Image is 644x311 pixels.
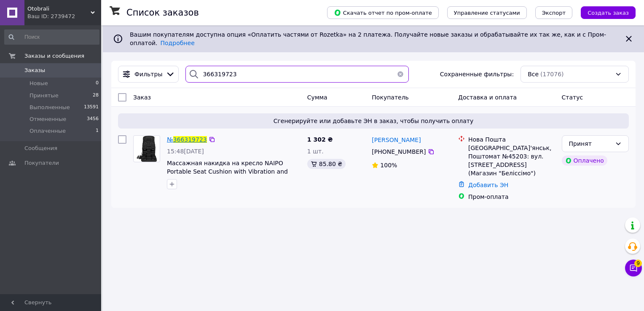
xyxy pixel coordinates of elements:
span: Создать заказ [588,10,629,16]
span: (17076) [540,71,563,78]
div: Пром-оплата [468,193,555,201]
span: Оплаченные [30,127,66,135]
span: 1 шт. [307,148,324,155]
span: Статус [562,94,583,101]
span: 100% [380,162,397,169]
span: 28 [93,92,99,99]
span: [PERSON_NAME] [372,137,421,143]
div: Оплачено [562,155,607,166]
a: Подробнее [161,40,195,46]
a: [PERSON_NAME] [372,136,421,144]
span: Сгенерируйте или добавьте ЭН в заказ, чтобы получить оплату [121,117,625,125]
span: Сообщения [24,145,57,152]
span: Otobrali [27,5,91,13]
span: Фильтры [134,70,162,78]
div: 85.80 ₴ [307,159,346,169]
span: Сумма [307,94,327,101]
span: Заказы и сообщения [24,52,84,60]
button: Экспорт [535,6,572,19]
div: [PHONE_NUMBER] [370,146,427,158]
button: Чат с покупателем9 [625,260,642,276]
span: Все [528,70,539,78]
span: Заказы [24,67,45,74]
div: Принят [569,139,612,148]
span: 0 [96,80,99,87]
span: Сохраненные фильтры: [440,70,514,78]
span: Заказ [133,94,151,101]
span: Отмененные [30,115,66,123]
div: Нова Пошта [468,135,555,144]
a: №366319723 [167,136,207,143]
span: Вашим покупателям доступна опция «Оплатить частями от Rozetka» на 2 платежа. Получайте новые зака... [130,31,606,46]
a: Массажная накидка на кресло NAIPO Portable Seat Cushion with Vibration and Heat с подогревом и виб [167,160,288,183]
span: 366319723 [173,136,207,143]
div: [GEOGRAPHIC_DATA]'янськ, Поштомат №45203: вул. [STREET_ADDRESS] (Магазин "Беліссімо") [468,144,555,177]
div: Ваш ID: 2739472 [27,13,101,20]
span: Принятые [30,92,59,99]
span: 1 302 ₴ [307,136,333,143]
button: Создать заказ [581,6,636,19]
span: Новые [30,80,48,87]
span: № [167,136,173,143]
input: Поиск [4,29,99,45]
a: Добавить ЭН [468,182,508,188]
h1: Список заказов [126,8,199,18]
button: Скачать отчет по пром-оплате [327,6,439,19]
button: Очистить [392,66,409,83]
span: Выполненные [30,104,70,111]
span: 9 [634,258,642,266]
a: Фото товару [133,135,160,162]
img: Фото товару [137,136,157,162]
span: Экспорт [542,10,566,16]
span: Покупатели [24,159,59,167]
span: Управление статусами [454,10,520,16]
a: Создать заказ [572,9,636,16]
button: Управление статусами [447,6,527,19]
span: Скачать отчет по пром-оплате [334,9,432,16]
span: 15:48[DATE] [167,148,204,155]
span: Доставка и оплата [458,94,517,101]
input: Поиск по номеру заказа, ФИО покупателя, номеру телефона, Email, номеру накладной [185,66,409,83]
span: Покупатель [372,94,409,101]
span: 1 [96,127,99,135]
span: 3456 [87,115,99,123]
span: 13591 [84,104,99,111]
